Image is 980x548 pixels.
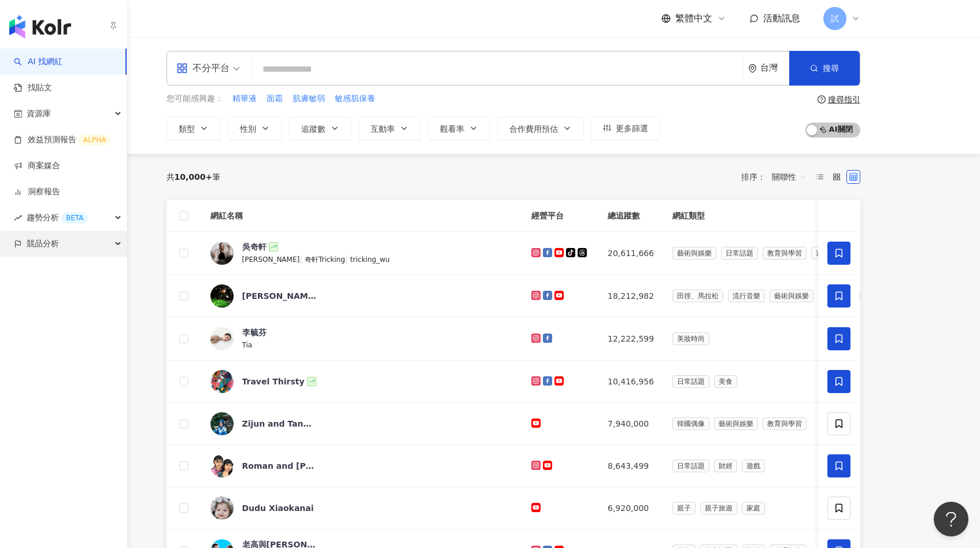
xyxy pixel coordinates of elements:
[675,12,712,25] span: 繁體中文
[14,160,60,172] a: 商案媒合
[831,12,839,25] span: 試
[305,256,345,264] span: 奇軒Tricking
[167,117,221,140] button: 類型
[210,454,234,477] img: KOL Avatar
[242,418,317,429] div: Zijun and Tang San
[27,231,59,257] span: 競品分析
[748,64,757,73] span: environment
[210,412,513,435] a: KOL AvatarZijun and Tang San
[9,15,71,38] img: logo
[14,134,110,146] a: 效益預測報告ALPHA
[179,124,195,134] span: 類型
[672,502,696,514] span: 親子
[210,284,513,308] a: KOL Avatar[PERSON_NAME] [PERSON_NAME]
[672,290,723,302] span: 田徑、馬拉松
[242,327,267,338] div: 李毓芬
[210,497,234,520] img: KOL Avatar
[210,370,513,393] a: KOL AvatarTravel Thirsty
[789,51,860,86] button: 搜尋
[14,56,62,68] a: searchAI 找網紅
[335,93,375,105] span: 敏感肌保養
[350,256,390,264] span: tricking_wu
[301,124,326,134] span: 追蹤數
[763,247,807,260] span: 教育與學習
[428,117,490,140] button: 觀看率
[167,93,223,105] span: 您可能感興趣：
[598,232,663,275] td: 20,611,666
[598,361,663,403] td: 10,416,956
[672,460,709,472] span: 日常話題
[772,168,807,186] span: 關聯性
[176,62,188,74] span: appstore
[818,95,826,103] span: question-circle
[770,290,813,302] span: 藝術與娛樂
[598,403,663,445] td: 7,940,000
[14,214,22,222] span: rise
[591,117,660,140] button: 更多篩選
[210,327,513,351] a: KOL Avatar李毓芬Tia
[14,186,60,198] a: 洞察報告
[742,502,765,514] span: 家庭
[242,341,253,349] span: Tia
[228,117,282,140] button: 性別
[763,417,807,430] span: 教育與學習
[700,502,737,514] span: 親子旅遊
[242,502,314,514] div: Dudu Xiaokanai
[210,454,513,477] a: KOL AvatarRoman and [PERSON_NAME]
[497,117,584,140] button: 合作費用預估
[242,460,317,472] div: Roman and [PERSON_NAME]
[210,241,513,265] a: KOL Avatar吳奇軒[PERSON_NAME]|奇軒Tricking|tricking_wu
[176,59,230,77] div: 不分平台
[828,95,860,104] div: 搜尋指引
[201,200,523,232] th: 網紅名稱
[175,172,213,182] span: 10,000+
[210,370,234,393] img: KOL Avatar
[742,460,765,472] span: 遊戲
[27,101,51,127] span: 資源庫
[598,317,663,361] td: 12,222,599
[672,375,709,388] span: 日常話題
[728,290,765,302] span: 流行音樂
[210,242,234,265] img: KOL Avatar
[167,172,221,182] div: 共 筆
[267,93,283,105] span: 面霜
[242,290,317,302] div: [PERSON_NAME] [PERSON_NAME]
[266,92,283,105] button: 面霜
[232,93,257,105] span: 精華液
[714,417,758,430] span: 藝術與娛樂
[292,92,326,105] button: 肌膚敏弱
[598,445,663,487] td: 8,643,499
[210,497,513,520] a: KOL AvatarDudu Xiaokanai
[232,92,257,105] button: 精華液
[242,256,300,264] span: [PERSON_NAME]
[741,168,813,186] div: 排序：
[210,284,234,308] img: KOL Avatar
[345,254,350,264] span: |
[210,412,234,435] img: KOL Avatar
[714,460,737,472] span: 財經
[293,93,325,105] span: 肌膚敏弱
[334,92,376,105] button: 敏感肌保養
[210,327,234,350] img: KOL Avatar
[672,332,709,345] span: 美妝時尚
[61,212,88,224] div: BETA
[823,64,839,73] span: 搜尋
[440,124,464,134] span: 觀看率
[242,376,305,387] div: Travel Thirsty
[663,200,924,232] th: 網紅類型
[358,117,421,140] button: 互動率
[763,13,800,24] span: 活動訊息
[242,241,267,253] div: 吳奇軒
[598,487,663,530] td: 6,920,000
[616,124,648,133] span: 更多篩選
[14,82,52,94] a: 找貼文
[522,200,598,232] th: 經營平台
[934,502,968,536] iframe: Help Scout Beacon - Open
[27,205,88,231] span: 趨勢分析
[509,124,558,134] span: 合作費用預估
[672,247,716,260] span: 藝術與娛樂
[299,254,305,264] span: |
[371,124,395,134] span: 互動率
[240,124,256,134] span: 性別
[714,375,737,388] span: 美食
